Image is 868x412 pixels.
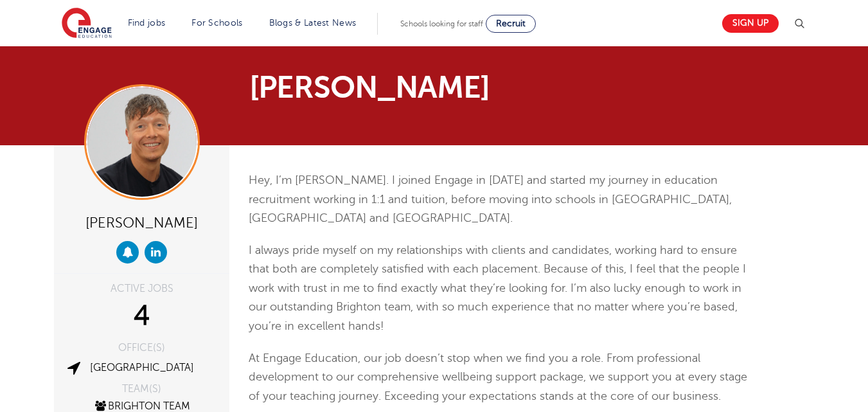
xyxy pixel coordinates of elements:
span: At Engage Education, our job doesn’t stop when we find you a role. From professional development ... [249,352,747,402]
a: Recruit [486,15,536,33]
a: Blogs & Latest News [269,18,357,28]
div: OFFICE(S) [64,343,220,353]
a: [GEOGRAPHIC_DATA] [90,362,194,373]
a: For Schools [191,18,242,28]
a: Brighton Team [93,400,190,412]
span: Recruit [496,19,526,28]
span: Hey, I’m [PERSON_NAME]. I joined Engage in [DATE] and started my journey in education recruitment... [249,174,732,224]
h1: [PERSON_NAME] [249,72,554,103]
img: Engage Education [62,8,112,40]
div: [PERSON_NAME] [64,210,220,235]
span: I always pride myself on my relationships with clients and candidates, working hard to ensure tha... [249,244,746,332]
a: Find jobs [128,18,166,28]
div: ACTIVE JOBS [64,283,220,294]
span: Schools looking for staff [400,19,483,28]
div: TEAM(S) [64,384,220,394]
div: 4 [64,300,220,332]
a: Sign up [722,14,779,33]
